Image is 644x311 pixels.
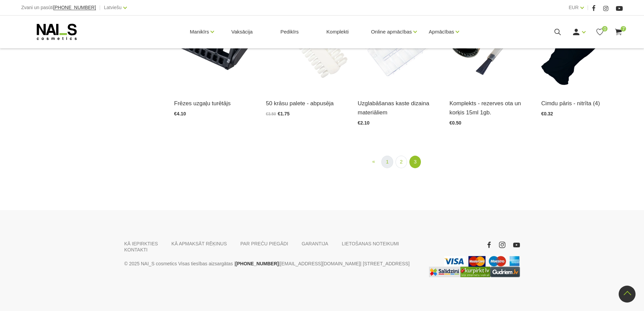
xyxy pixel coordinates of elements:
[21,3,96,12] div: Zvani un pasūti
[226,16,258,48] a: Vaksācija
[171,241,227,247] a: KĀ APMAKSĀT RĒĶINUS
[490,267,520,277] img: www.gudriem.lv/veikali/lv
[614,28,623,36] a: 7
[449,120,461,126] span: €0.50
[240,241,288,247] a: PAR PREČU PIEGĀDI
[174,111,186,116] span: €4.10
[275,16,304,48] a: Pedikīrs
[358,120,369,126] span: €2.10
[429,267,460,277] img: Labākā cena interneta veikalos - Samsung, Cena, iPhone, Mobilie telefoni
[321,16,354,48] a: Komplekti
[124,260,419,268] p: © 2025 NAI_S cosmetics Visas tiesības aizsargātas | | | [STREET_ADDRESS]
[429,18,454,45] a: Apmācības
[372,158,375,164] span: «
[302,241,328,247] a: GARANTIJA
[460,267,490,277] img: Lielākais Latvijas interneta veikalu preču meklētājs
[541,111,553,116] span: €0.32
[621,26,626,31] span: 7
[53,5,96,10] a: [PHONE_NUMBER]
[266,99,348,108] a: 50 krāsu palete - abpusēja
[104,3,122,12] a: Latviešu
[368,156,379,168] a: Previous
[280,260,360,268] a: [EMAIL_ADDRESS][DOMAIN_NAME]
[99,3,101,12] span: |
[449,99,531,117] a: Komplekts - rezerves ota un korķis 15ml 1gb.
[358,99,439,117] a: Uzglabāšanas kaste dizaina materiāliem
[342,241,399,247] a: LIETOŠANAS NOTEIKUMI
[490,267,520,277] a: https://www.gudriem.lv/veikali/lv
[124,247,148,253] a: KONTAKTI
[396,156,407,168] a: 2
[371,18,412,45] a: Online apmācības
[190,18,209,45] a: Manikīrs
[587,3,589,12] span: |
[174,156,623,168] nav: catalog-product-list
[602,26,607,31] span: 0
[541,99,623,108] a: Cimdu pāris - nitrīta (4)
[174,99,256,108] a: Frēzes uzgaļu turētājs
[569,3,579,12] a: EUR
[266,112,276,116] span: €3.50
[409,156,421,168] a: 3
[235,260,279,268] a: [PHONE_NUMBER]
[596,28,604,36] a: 0
[124,241,158,247] a: KĀ IEPIRKTIES
[278,111,290,116] span: €1.75
[381,156,393,168] a: 1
